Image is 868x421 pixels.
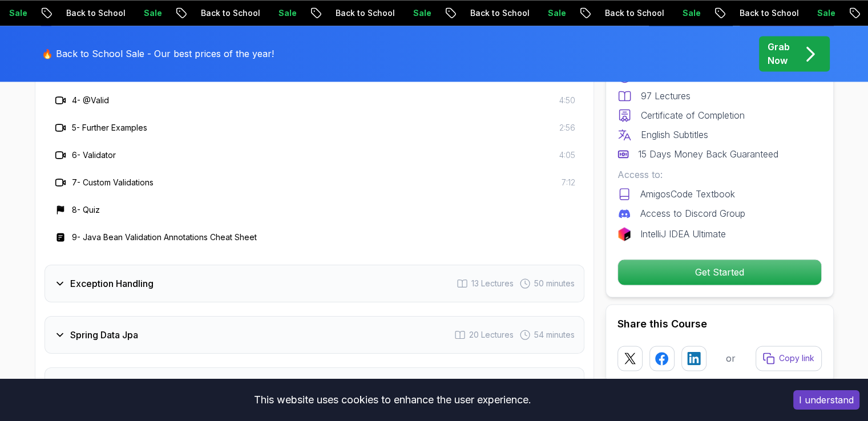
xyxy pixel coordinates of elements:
p: Back to School [39,7,116,19]
p: Get Started [618,260,821,285]
span: 50 minutes [534,278,575,289]
p: Back to School [443,7,520,19]
p: Sale [116,7,153,19]
span: 20 Lectures [469,329,514,341]
p: Sale [386,7,422,19]
button: Get Started [617,259,822,285]
h3: 8 - Quiz [72,204,100,216]
span: 54 minutes [534,329,575,341]
p: 97 Lectures [641,89,691,103]
p: Back to School [712,7,790,19]
p: Sale [520,7,557,19]
p: Back to School [308,7,386,19]
button: Spring Data Jpa20 Lectures 54 minutes [45,316,584,354]
h3: Spring Data Jpa [70,328,138,342]
p: Access to Discord Group [640,207,745,220]
img: jetbrains logo [617,227,631,241]
p: IntelliJ IDEA Ultimate [640,227,726,241]
p: Sale [251,7,288,19]
span: 2:56 [559,122,575,133]
p: 🔥 Back to School Sale - Our best prices of the year! [42,47,274,60]
h3: 7 - Custom Validations [72,177,154,188]
p: Certificate of Completion [641,108,745,122]
h3: Exception Handling [70,277,154,290]
button: Accept cookies [793,390,859,410]
p: Back to School [173,7,251,19]
p: Copy link [779,353,814,364]
span: 4:05 [559,149,575,161]
span: 13 Lectures [471,278,514,289]
p: 15 Days Money Back Guaranteed [638,147,778,161]
p: or [726,351,736,365]
h2: Share this Course [617,316,822,332]
span: 4:50 [559,95,575,106]
div: This website uses cookies to enhance the user experience. [9,387,776,412]
p: English Subtitles [641,128,708,141]
button: Copy link [756,346,822,371]
p: Grab Now [768,40,790,67]
h3: 5 - Further Examples [72,122,147,133]
p: Access to: [617,168,822,181]
h3: 6 - Validator [72,149,116,161]
p: AmigosCode Textbook [640,187,735,201]
h3: 4 - @Valid [72,95,109,106]
p: Sale [655,7,692,19]
p: Sale [790,7,826,19]
p: Back to School [578,7,655,19]
h3: 9 - Java Bean Validation Annotations Cheat Sheet [72,232,257,243]
button: Exception Handling13 Lectures 50 minutes [45,265,584,302]
button: Rest Client10 Lectures 39 minutes [45,367,584,405]
span: 7:12 [562,177,575,188]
